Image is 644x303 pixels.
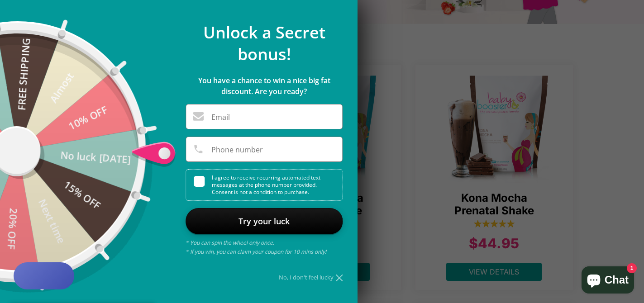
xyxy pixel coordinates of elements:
label: Phone number [211,146,263,153]
p: * If you win, you can claim your coupon for 10 mins only! [186,247,343,256]
p: You have a chance to win a nice big fat discount. Are you ready? [186,75,343,97]
p: * You can spin the wheel only once. [186,238,343,247]
div: I agree to receive recurring automated text messages at the phone number provided. Consent is not... [194,170,342,200]
inbox-online-store-chat: Shopify online store chat [579,266,637,296]
label: Email [211,114,230,121]
div: No, I don't feel lucky [186,275,343,280]
p: Unlock a Secret bonus! [186,22,343,65]
button: Rewards [14,262,74,289]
